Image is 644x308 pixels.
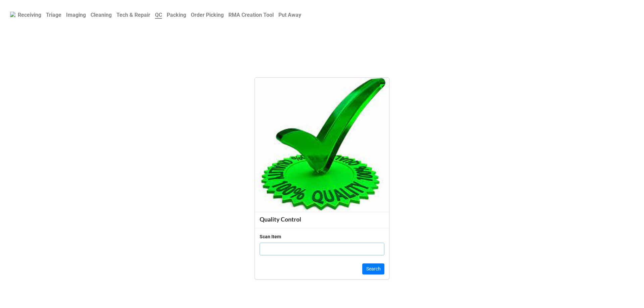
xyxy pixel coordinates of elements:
[10,12,15,17] img: RexiLogo.png
[260,215,384,223] div: Quality Control
[44,8,64,21] a: Triage
[88,8,114,21] a: Cleaning
[66,12,86,18] b: Imaging
[167,12,186,18] b: Packing
[155,12,162,19] b: QC
[189,8,226,21] a: Order Picking
[91,12,112,18] b: Cleaning
[114,8,153,21] a: Tech & Repair
[255,78,389,212] img: xk2VnkDGhI%2FQuality_Check.jpg
[362,263,384,275] button: Search
[18,12,41,18] b: Receiving
[226,8,276,21] a: RMA Creation Tool
[191,12,224,18] b: Order Picking
[46,12,61,18] b: Triage
[15,8,44,21] a: Receiving
[164,8,189,21] a: Packing
[278,12,301,18] b: Put Away
[276,8,304,21] a: Put Away
[153,8,164,21] a: QC
[64,8,88,21] a: Imaging
[228,12,274,18] b: RMA Creation Tool
[260,233,281,240] div: Scan Item
[116,12,150,18] b: Tech & Repair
